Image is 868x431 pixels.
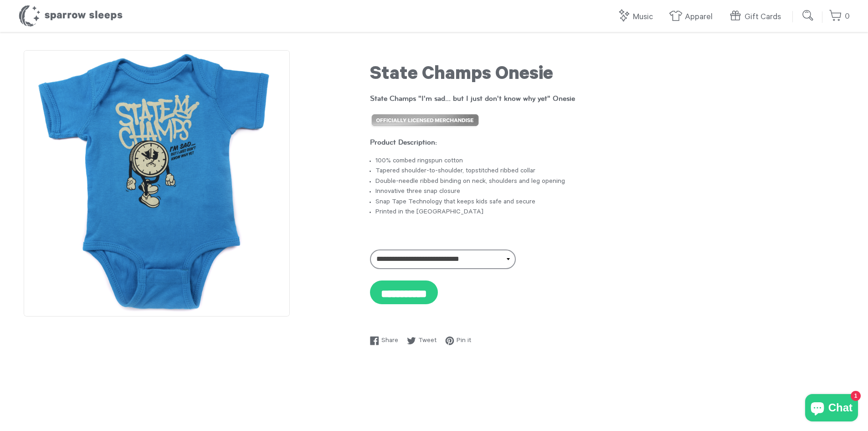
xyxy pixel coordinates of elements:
img: State Champs Onesie [24,50,290,317]
span: Pin it [457,336,471,346]
li: 100% combed ringspun cotton [375,156,844,166]
input: Submit [799,6,817,25]
a: Music [617,7,657,27]
strong: Product Description: [370,138,437,146]
li: Innovative three snap closure [375,187,844,197]
h1: State Champs Onesie [370,64,844,87]
a: Gift Cards [729,7,786,27]
span: Share [381,336,398,346]
li: Snap Tape Technology that keeps kids safe and secure [375,197,844,208]
a: Apparel [669,7,717,27]
li: Double-needle ribbed binding on neck, shoulders and leg opening [375,177,844,187]
a: 0 [829,7,850,26]
li: Printed in the [GEOGRAPHIC_DATA] [375,208,844,218]
strong: State Champs "I'm sad... but I just don't know why yet [370,94,547,102]
strong: " Onesie [547,94,575,102]
h1: Sparrow Sleeps [18,5,123,27]
span: Tweet [418,336,437,346]
li: Tapered shoulder-to-shoulder, topstitched ribbed collar [375,166,844,177]
inbox-online-store-chat: Shopify online store chat [802,394,861,424]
